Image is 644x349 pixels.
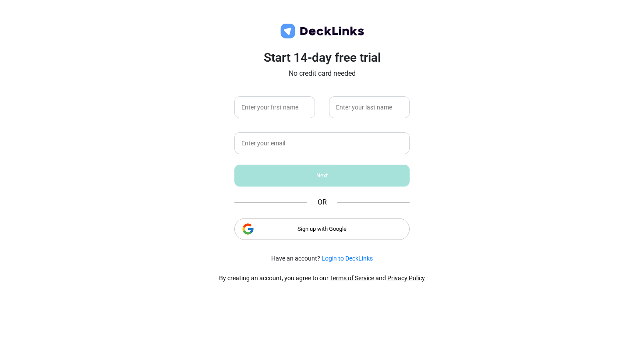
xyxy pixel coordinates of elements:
div: By creating an account, you agree to our and [219,274,425,283]
div: Sign up with Google [234,218,410,240]
span: OR [318,197,327,208]
a: Privacy Policy [387,275,425,282]
a: Login to DeckLinks [322,255,373,262]
input: Enter your email [234,132,410,154]
small: Have an account? [271,254,373,263]
h3: Start 14-day free trial [234,50,410,65]
p: No credit card needed [234,68,410,79]
input: Enter your last name [329,96,410,118]
a: Terms of Service [330,275,374,282]
img: deck-links-logo.c572c7424dfa0d40c150da8c35de9cd0.svg [278,22,366,40]
input: Enter your first name [234,96,315,118]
